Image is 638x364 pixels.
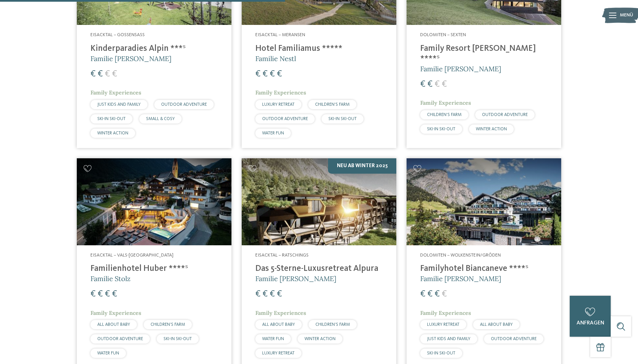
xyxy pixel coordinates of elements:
[420,64,501,73] span: Familie [PERSON_NAME]
[420,99,471,106] span: Family Experiences
[491,337,537,341] span: OUTDOOR ADVENTURE
[262,351,295,355] span: LUXURY RETREAT
[263,70,268,78] span: €
[97,102,141,107] span: JUST KIDS AND FAMILY
[97,322,130,327] span: ALL ABOUT BABY
[315,322,350,327] span: CHILDREN’S FARM
[98,290,103,299] span: €
[427,113,462,117] span: CHILDREN’S FARM
[97,351,119,355] span: WATER FUN
[90,70,96,78] span: €
[427,351,455,355] span: SKI-IN SKI-OUT
[90,44,218,54] h4: Kinderparadies Alpin ***ˢ
[90,274,130,283] span: Familie Stolz
[112,290,117,299] span: €
[328,117,357,121] span: SKI-IN SKI-OUT
[161,102,207,107] span: OUTDOOR ADVENTURE
[427,337,470,341] span: JUST KIDS AND FAMILY
[420,253,501,258] span: Dolomiten – Wolkenstein/Gröden
[420,274,501,283] span: Familie [PERSON_NAME]
[270,290,275,299] span: €
[277,70,282,78] span: €
[255,32,305,37] span: Eisacktal – Meransen
[277,290,282,299] span: €
[90,89,141,96] span: Family Experiences
[427,290,433,299] span: €
[242,158,396,245] img: Familienhotels gesucht? Hier findet ihr die besten!
[90,264,218,274] h4: Familienhotel Huber ****ˢ
[420,32,466,37] span: Dolomiten – Sexten
[442,80,447,89] span: €
[570,296,611,337] a: anfragen
[262,131,284,135] span: WATER FUN
[420,80,425,89] span: €
[105,290,110,299] span: €
[420,264,548,274] h4: Familyhotel Biancaneve ****ˢ
[270,70,275,78] span: €
[476,127,507,131] span: WINTER ACTION
[255,290,260,299] span: €
[304,337,336,341] span: WINTER ACTION
[315,102,350,107] span: CHILDREN’S FARM
[255,70,260,78] span: €
[420,44,548,64] h4: Family Resort [PERSON_NAME] ****ˢ
[262,102,295,107] span: LUXURY RETREAT
[98,70,103,78] span: €
[420,290,425,299] span: €
[90,309,141,316] span: Family Experiences
[77,158,231,245] img: Familienhotels gesucht? Hier findet ihr die besten!
[427,80,433,89] span: €
[255,264,383,274] h4: Das 5-Sterne-Luxusretreat Alpura
[151,322,185,327] span: CHILDREN’S FARM
[112,70,117,78] span: €
[90,32,145,37] span: Eisacktal – Gossensass
[90,253,173,258] span: Eisacktal – Vals-[GEOGRAPHIC_DATA]
[97,131,128,135] span: WINTER ACTION
[427,127,455,131] span: SKI-IN SKI-OUT
[263,290,268,299] span: €
[255,309,306,316] span: Family Experiences
[435,290,440,299] span: €
[255,253,309,258] span: Eisacktal – Ratschings
[97,337,143,341] span: OUTDOOR ADVENTURE
[255,274,336,283] span: Familie [PERSON_NAME]
[164,337,192,341] span: SKI-IN SKI-OUT
[577,320,604,326] span: anfragen
[105,70,110,78] span: €
[480,322,513,327] span: ALL ABOUT BABY
[97,117,126,121] span: SKI-IN SKI-OUT
[255,89,306,96] span: Family Experiences
[90,290,96,299] span: €
[262,322,295,327] span: ALL ABOUT BABY
[262,117,308,121] span: OUTDOOR ADVENTURE
[90,54,171,63] span: Familie [PERSON_NAME]
[442,290,447,299] span: €
[262,337,284,341] span: WATER FUN
[482,113,528,117] span: OUTDOOR ADVENTURE
[427,322,459,327] span: LUXURY RETREAT
[407,158,561,245] img: Familienhotels gesucht? Hier findet ihr die besten!
[420,309,471,316] span: Family Experiences
[435,80,440,89] span: €
[146,117,175,121] span: SMALL & COSY
[255,54,296,63] span: Familie Nestl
